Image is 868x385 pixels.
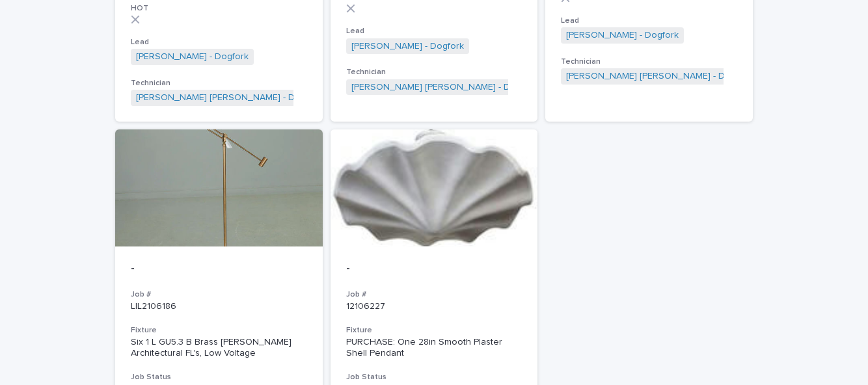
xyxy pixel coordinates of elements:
[131,289,307,300] h3: Job #
[346,337,522,359] div: PURCHASE: One 28in Smooth Plaster Shell Pendant
[346,67,522,77] h3: Technician
[131,337,307,359] div: Six 1 L GU5.3 B Brass [PERSON_NAME] Architectural FL's, Low Voltage
[131,37,307,47] h3: Lead
[351,82,590,93] a: [PERSON_NAME] [PERSON_NAME] - Dogfork - Technician
[561,16,737,26] h3: Lead
[346,26,522,36] h3: Lead
[131,372,307,382] h3: Job Status
[131,78,307,88] h3: Technician
[131,325,307,336] h3: Fixture
[346,289,522,300] h3: Job #
[346,301,522,312] p: 12106227
[131,3,307,14] h3: HOT
[561,57,737,67] h3: Technician
[346,372,522,382] h3: Job Status
[131,301,307,312] p: LIL2106186
[346,262,522,276] p: -
[351,41,464,52] a: [PERSON_NAME] - Dogfork
[566,71,804,82] a: [PERSON_NAME] [PERSON_NAME] - Dogfork - Technician
[346,325,522,336] h3: Fixture
[566,30,679,41] a: [PERSON_NAME] - Dogfork
[131,262,307,276] p: -
[136,51,249,62] a: [PERSON_NAME] - Dogfork
[136,92,374,103] a: [PERSON_NAME] [PERSON_NAME] - Dogfork - Technician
